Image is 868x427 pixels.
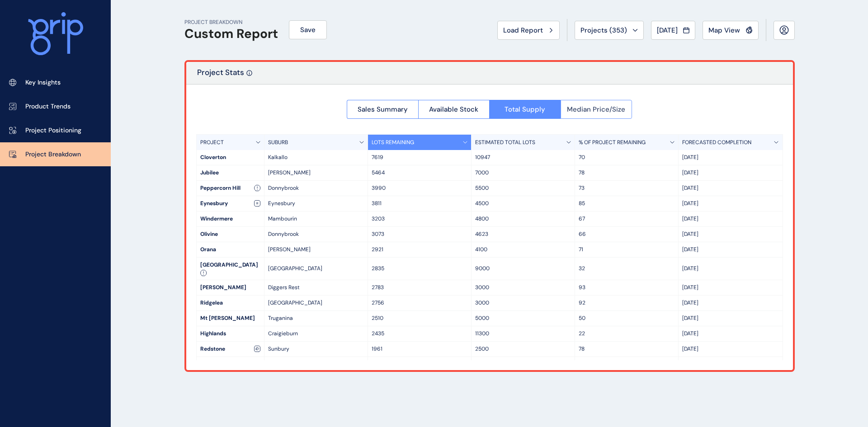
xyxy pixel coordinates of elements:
[475,215,571,223] p: 4800
[268,184,364,192] p: Donnybrook
[418,100,490,119] button: Available Stock
[579,299,675,307] p: 92
[372,169,467,177] p: 5464
[657,26,678,35] span: [DATE]
[372,154,467,161] p: 7619
[372,345,467,353] p: 1961
[682,154,778,161] p: [DATE]
[475,330,571,338] p: 11300
[579,314,675,322] p: 50
[184,26,278,42] h1: Custom Report
[708,26,740,35] span: Map View
[372,330,467,338] p: 2435
[475,230,571,238] p: 4623
[579,169,675,177] p: 78
[489,100,561,119] button: Total Supply
[197,165,264,180] div: Jubilee
[372,230,467,238] p: 3073
[682,200,778,207] p: [DATE]
[268,314,364,322] p: Truganina
[682,265,778,272] p: [DATE]
[682,299,778,307] p: [DATE]
[372,299,467,307] p: 2756
[372,246,467,253] p: 2921
[197,357,264,372] div: [PERSON_NAME]
[197,67,244,84] p: Project Stats
[682,169,778,177] p: [DATE]
[268,169,364,177] p: [PERSON_NAME]
[268,200,364,207] p: Eynesbury
[268,230,364,238] p: Donnybrook
[682,139,751,146] p: FORECASTED COMPLETION
[268,246,364,253] p: [PERSON_NAME]
[197,326,264,341] div: Highlands
[372,184,467,192] p: 3990
[682,230,778,238] p: [DATE]
[197,181,264,196] div: Peppercorn Hill
[197,296,264,310] div: Ridgelea
[579,230,675,238] p: 66
[289,20,327,39] button: Save
[25,78,61,87] p: Key Insights
[475,200,571,207] p: 4500
[475,284,571,291] p: 3000
[372,200,467,207] p: 3811
[358,105,408,114] span: Sales Summary
[579,284,675,291] p: 93
[372,265,467,272] p: 2835
[580,26,627,35] span: Projects ( 353 )
[197,196,264,211] div: Eynesbury
[25,126,81,135] p: Project Positioning
[579,265,675,272] p: 32
[682,184,778,192] p: [DATE]
[579,345,675,353] p: 78
[372,314,467,322] p: 2510
[268,215,364,223] p: Mambourin
[197,242,264,257] div: Orana
[575,21,644,40] button: Projects (353)
[475,246,571,253] p: 4100
[268,265,364,272] p: [GEOGRAPHIC_DATA]
[200,139,224,146] p: PROJECT
[682,215,778,223] p: [DATE]
[372,284,467,291] p: 2783
[197,280,264,295] div: [PERSON_NAME]
[497,21,560,40] button: Load Report
[197,150,264,165] div: Cloverton
[429,105,478,114] span: Available Stock
[197,311,264,326] div: Mt [PERSON_NAME]
[268,154,364,161] p: Kalkallo
[579,154,675,161] p: 70
[268,284,364,291] p: Diggers Rest
[372,139,414,146] p: LOTS REMAINING
[503,26,543,35] span: Load Report
[703,21,759,40] button: Map View
[268,345,364,353] p: Sunbury
[475,169,571,177] p: 7000
[579,246,675,253] p: 71
[579,330,675,338] p: 22
[197,342,264,357] div: Redstone
[268,139,288,146] p: SUBURB
[651,21,695,40] button: [DATE]
[25,150,81,159] p: Project Breakdown
[682,246,778,253] p: [DATE]
[197,258,264,280] div: [GEOGRAPHIC_DATA]
[682,345,778,353] p: [DATE]
[579,184,675,192] p: 73
[268,299,364,307] p: [GEOGRAPHIC_DATA]
[579,200,675,207] p: 85
[579,139,646,146] p: % OF PROJECT REMAINING
[475,184,571,192] p: 5500
[475,345,571,353] p: 2500
[475,139,535,146] p: ESTIMATED TOTAL LOTS
[475,265,571,272] p: 9000
[300,25,316,34] span: Save
[561,100,632,119] button: Median Price/Size
[682,284,778,291] p: [DATE]
[475,314,571,322] p: 5000
[197,211,264,226] div: Windermere
[25,102,71,111] p: Product Trends
[184,19,278,26] p: PROJECT BREAKDOWN
[268,330,364,338] p: Craigieburn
